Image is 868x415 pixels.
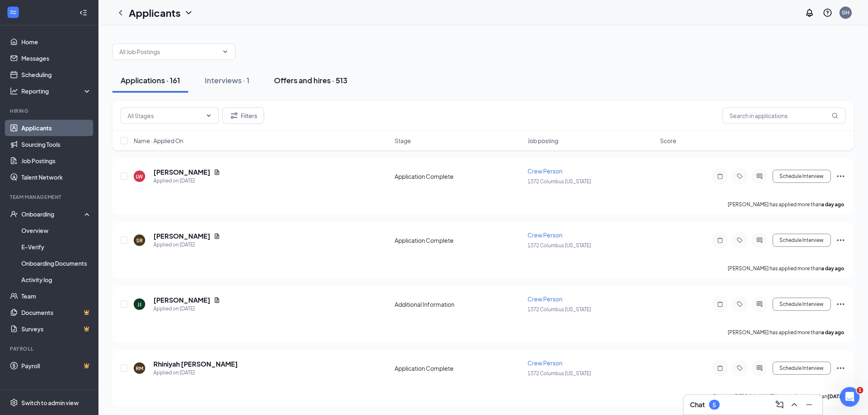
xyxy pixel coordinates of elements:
span: Crew Person [528,231,562,239]
div: RM [136,365,143,372]
h5: [PERSON_NAME] [153,296,210,305]
svg: Tag [735,173,745,180]
h5: [PERSON_NAME] [153,168,210,177]
svg: Tag [735,301,745,308]
div: Interviews · 1 [205,75,249,85]
svg: Settings [10,399,18,407]
div: Applications · 161 [121,75,180,85]
h5: Rhiniyah [PERSON_NAME] [153,360,238,369]
svg: WorkstreamLogo [9,8,17,16]
svg: Document [214,297,220,303]
a: Team [21,288,91,304]
a: Messages [21,50,91,66]
p: Rhiniyah [PERSON_NAME] has applied more than . [714,393,846,400]
svg: ChevronLeft [116,8,126,18]
div: 5 [713,401,716,408]
a: DocumentsCrown [21,304,91,321]
button: Schedule Interview [773,362,831,375]
span: Crew Person [528,295,562,303]
b: [DATE] [828,393,845,399]
a: SurveysCrown [21,321,91,337]
input: Search in applications [723,107,846,124]
span: Stage [395,137,411,145]
button: Minimize [803,398,816,411]
svg: Minimize [804,400,814,410]
input: All Job Postings [119,47,219,56]
div: JJ [137,301,142,308]
svg: Note [715,237,725,244]
p: [PERSON_NAME] has applied more than . [728,201,846,208]
div: Onboarding [21,210,85,218]
div: SR [136,237,143,244]
button: Schedule Interview [773,298,831,311]
svg: Document [214,169,220,176]
a: Onboarding Documents [21,255,91,271]
div: Applied on [DATE] [153,305,220,313]
svg: ActiveChat [755,173,765,180]
span: Score [660,137,677,145]
button: Filter Filters [222,107,264,124]
p: [PERSON_NAME] has applied more than . [728,265,846,272]
span: Job posting [528,137,558,145]
span: Crew Person [528,167,562,175]
span: 1372 Columbus [US_STATE] [528,370,591,376]
svg: UserCheck [10,210,18,218]
div: Applied on [DATE] [153,369,238,377]
svg: ActiveChat [755,237,765,244]
div: LW [136,173,143,180]
div: Applied on [DATE] [153,241,220,249]
span: Name · Applied On [134,137,183,145]
p: [PERSON_NAME] has applied more than . [728,329,846,336]
a: E-Verify [21,239,91,255]
button: ChevronUp [788,398,801,411]
button: Schedule Interview [773,234,831,247]
svg: MagnifyingGlass [832,112,838,119]
iframe: Intercom live chat [840,387,860,407]
a: PayrollCrown [21,358,91,374]
svg: Note [715,173,725,180]
div: Hiring [10,107,90,114]
span: 1 [857,387,863,394]
svg: Notifications [805,8,815,18]
svg: Tag [735,365,745,372]
div: Additional Information [395,300,523,308]
a: Scheduling [21,66,91,83]
b: a day ago [822,265,845,271]
svg: Ellipses [836,171,846,181]
svg: QuestionInfo [823,8,833,18]
div: Switch to admin view [21,399,79,407]
h1: Applicants [129,6,180,20]
span: 1372 Columbus [US_STATE] [528,242,591,249]
a: Applicants [21,120,91,136]
div: Reporting [21,87,92,95]
svg: Ellipses [836,299,846,309]
svg: Tag [735,237,745,244]
a: Talent Network [21,169,91,185]
svg: ActiveChat [755,301,765,308]
svg: Ellipses [836,235,846,245]
div: Team Management [10,194,90,201]
svg: ChevronDown [206,112,212,119]
svg: Filter [229,111,239,121]
svg: ChevronDown [222,48,228,55]
svg: Document [214,233,220,239]
b: a day ago [822,201,845,207]
a: Sourcing Tools [21,136,91,153]
svg: ActiveChat [755,365,765,372]
span: 1372 Columbus [US_STATE] [528,306,591,312]
svg: Note [715,301,725,308]
button: Schedule Interview [773,170,831,183]
div: Application Complete [395,172,523,180]
div: Application Complete [395,236,523,244]
a: Home [21,34,91,50]
div: GH [842,9,850,16]
a: Overview [21,222,91,239]
b: a day ago [822,329,845,335]
span: Crew Person [528,359,562,367]
svg: ComposeMessage [775,400,785,410]
svg: ChevronDown [184,8,194,18]
svg: Ellipses [836,363,846,373]
a: Activity log [21,271,91,288]
span: 1372 Columbus [US_STATE] [528,178,591,185]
